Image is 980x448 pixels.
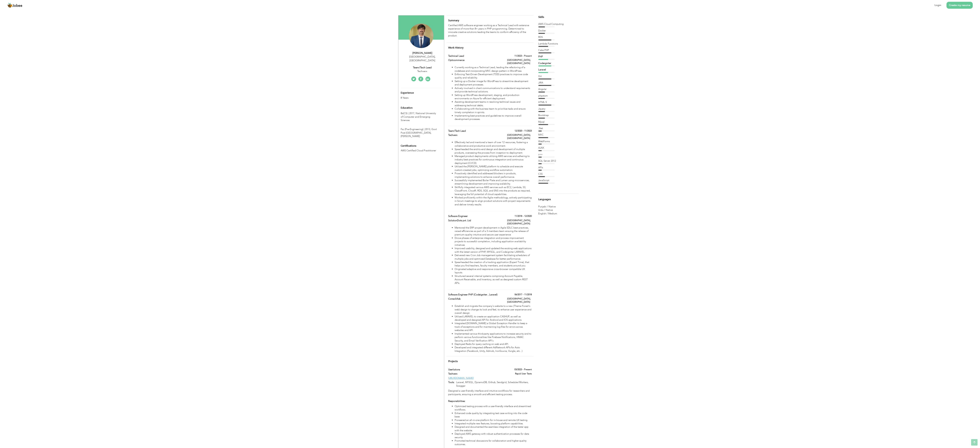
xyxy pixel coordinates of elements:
li: Spearheaded the creation of a tracking application (Expert Time), that helps you find teachers, f... [455,261,532,268]
li: Implementing best practices and guidelines to improve overall development processes. [455,114,532,121]
label: Software Engineer [448,214,502,218]
div: MVC [538,133,579,136]
img: jobee.io [7,3,12,8]
li: Optimized testing process with a user-friendly interface and streamlined workflows. [455,405,532,412]
div: [GEOGRAPHIC_DATA] [GEOGRAPHIC_DATA] [401,55,444,62]
li: Originated adaptive and responsive cross-browser compatible UX layouts. [455,268,532,274]
span: Projects [448,360,458,363]
div: JavaScript [538,179,579,182]
div: PHP [538,55,579,58]
span: Fsc (Pre-Engineering), Govt Post Graduate College, 2013 [401,128,431,131]
span: , [435,55,435,58]
li: Enforcing Test-Driven Development (TDD) practices to improve code quality and reliability. [455,73,532,80]
div: Cake PHP [538,49,579,52]
div: [PERSON_NAME] [401,51,444,55]
span: English / Medium [538,212,557,215]
label: Techverx [448,133,502,137]
li: Deployed Redis for query caching on web and API. [455,342,532,346]
div: Lambda Functions [538,42,579,45]
li: Setting up a Docker image for WordPress to streamline development and deployment processes. [455,80,532,87]
label: Software Engineer PHP (Codeigniter , Laravel) [448,293,502,296]
li: Skillfully integrated various AWS services such as EC2, Lambda, S3, CloudFront, Cloud9, RDS, SQS,... [455,186,532,196]
label: 06/2017 - 11/2018 [515,293,532,296]
li: Collaborating with the business team to prioritize tasks and ensure timely completion in sprints. [455,107,532,114]
span: Work History [448,46,463,49]
div: Laravel [538,68,579,71]
label: AWS Certified Cloud Practitioner [401,149,442,152]
label: 12/2020 - 11/2023 [515,129,532,132]
label: Userlutions [448,368,502,371]
label: Technical Lead [448,54,502,58]
li: Developed and integrated different AdNetwork APIs for Auto Integration (Facebook, Unity, Admob, I... [455,346,532,353]
span: Certifications [401,144,416,148]
div: c++ [538,153,579,156]
a: [URL][DOMAIN_NAME] [448,376,474,380]
li: Designed and documented the seamless integration of the tester app with the website. [455,425,532,432]
div: APIs [538,166,579,169]
div: Fsc (Pre-Engineering), 2013 [398,123,444,138]
div: CSS [538,172,579,176]
div: AWS Cloud Computing [538,22,579,26]
li: Proactively identified and addressed blockers in products, implementing solutions to enhance over... [455,172,532,179]
span: Experience [401,92,414,94]
div: Git [538,75,579,78]
li: Effectively led and mentored a team of over 12 resources, fostering a collaborative and productiv... [455,141,532,148]
li: Promoted technical discussions for collaboration and higher-quality outcomes. [455,439,532,446]
a: Create my resume [946,2,973,9]
span: Education [401,107,413,109]
li: Setting up WordPress development, staging, and production environments on Azure for efficient dep... [455,93,532,100]
label: [GEOGRAPHIC_DATA], [GEOGRAPHIC_DATA] [507,58,532,65]
label: [GEOGRAPHIC_DATA], [GEOGRAPHIC_DATA] [507,219,532,225]
span: Jobee [12,4,22,8]
span: Languages [538,198,551,201]
label: 11/2023 - Present [514,54,532,58]
li: Delivered new Cron Job management system facilitating schedulers of multiple jobs and optimized D... [455,254,532,261]
li: Integrated [DOMAIN_NAME] a Global Exception Handler to keep a track of exceptions and for maintai... [455,322,532,332]
div: Techverx [401,69,444,73]
li: Spearheaded the end-to-end design and development of multiple products, overseeing the process fr... [455,148,532,155]
li: Worked proficiently within the Agile methodology, actively participating in Scrum meetings to ali... [455,196,532,206]
div: Bootstrap [538,114,579,117]
label: Techverx [448,372,502,375]
p: Laravel, MYSQL, DynamoDB, Github, Sendgrid, Scheduler/Workers, Swaggar [454,381,532,388]
div: Jquery [538,107,579,111]
a: Login [935,3,941,7]
li: Utilized the [PERSON_NAME] platform to schedule and execute custom-created jobs, optimizing workf... [455,165,532,172]
div: WebForms [538,140,579,143]
span: Bs(CS), National University of Computer and Emerging Sciences, 2017 [401,112,415,115]
label: ConsoliAds [448,297,502,301]
label: SolutionDots pvt. Ltd [448,219,502,222]
span: National University of Computer and Emerging Sciences [401,112,436,122]
span: Punjabi / Native [538,205,556,208]
li: Implemented various third-party applications to increase security and to perform various function... [455,332,532,342]
li: Improved usability, designed and updated the existing web applications with the latest version of... [455,247,532,254]
li: Drove phases of enterprise integration and process improvement projects to successful completion,... [455,236,532,247]
label: Tools: [448,381,454,384]
li: Successfully implemented Boiler Plate and Lumen using microservices, streamlining development and... [455,179,532,186]
span: Govt Post [GEOGRAPHIC_DATA], [PERSON_NAME] [401,128,437,138]
div: phpstom [538,94,579,97]
li: Pioneered an all-in-one platform for in-house and remote UX testing. [455,419,532,422]
li: Assisting development teams in resolving technical issues and addressing technical debts. [455,100,532,107]
a: Jobee [7,3,22,8]
li: Currently working as a Technical Lead, leading the refactoring of a codebase and incorporating MV... [455,66,532,73]
div: Mysql [538,120,579,124]
li: Establish and migrate the company's website to a new (Theme Forest's web) design to change its lo... [455,304,532,315]
span: Skills [538,15,544,19]
label: 11/2018 - 12/2020 [515,214,532,218]
div: Docker [538,29,579,32]
div: 8 Years [401,96,434,100]
li: Structured several internal systems comprising Account Payable, Account Receivable, and Inventory... [455,274,532,285]
div: HTML 5 [538,101,579,104]
li: Actively involved in client communications to understand requirements and provide technical solut... [455,87,532,93]
label: 03/2023 - Present [514,368,532,371]
li: Enhanced code quality by integrating test case writing into the code base. [455,412,532,419]
label: Opticommerce [448,58,502,62]
div: Team/Tech Lead [401,66,444,69]
p: Certified AWS software engineer working as a Technical Lead with extensive experience of more tha... [448,24,532,38]
li: Mentored the ERP project development in Agile SDLC best practices, raised efficiencies as part of... [455,226,532,236]
label: Team/Tech Lead [448,129,502,133]
strong: Responsibilities: [448,399,465,403]
span: Urdu / Native [538,208,553,212]
div: AJAX [538,146,579,150]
